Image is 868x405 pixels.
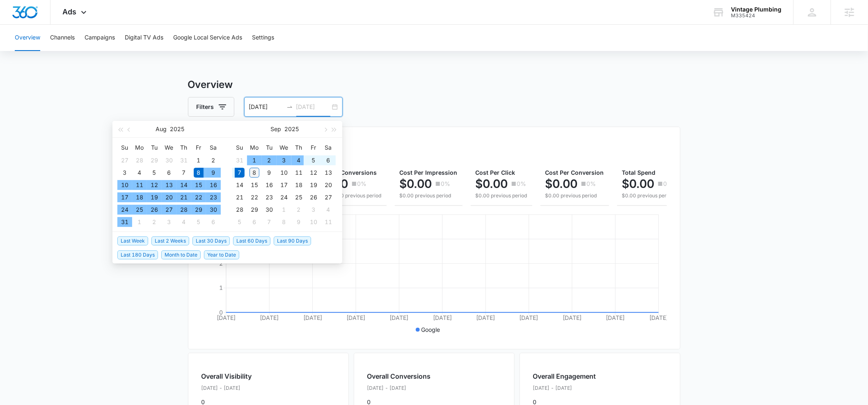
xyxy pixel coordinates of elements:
[162,179,176,191] td: 2025-08-13
[232,154,247,167] td: 2025-08-31
[164,155,174,165] div: 30
[285,121,299,137] button: 2025
[162,191,176,204] td: 2025-08-20
[294,192,304,202] div: 25
[161,250,201,259] span: Month to Date
[149,192,159,202] div: 19
[517,181,527,187] p: 0%
[233,236,270,245] span: Last 60 Days
[533,371,596,381] h2: Overall Engagement
[132,191,147,204] td: 2025-08-18
[291,141,306,154] th: Th
[176,216,191,228] td: 2025-09-04
[247,216,262,228] td: 2025-10-06
[279,180,289,190] div: 17
[321,204,336,216] td: 2025-10-04
[262,216,277,228] td: 2025-10-07
[649,314,668,321] tspan: [DATE]
[606,314,625,321] tspan: [DATE]
[441,181,451,187] p: 0%
[294,217,304,227] div: 9
[476,177,508,190] p: $0.00
[367,371,431,381] h2: Overall Conversions
[194,205,204,215] div: 29
[309,192,318,202] div: 26
[321,179,336,191] td: 2025-09-20
[132,179,147,191] td: 2025-08-11
[179,155,189,165] div: 31
[120,217,130,227] div: 31
[206,141,221,154] th: Sa
[264,192,274,202] div: 23
[250,205,259,215] div: 29
[274,236,311,245] span: Last 90 Days
[323,155,333,165] div: 6
[309,168,318,178] div: 12
[147,191,162,204] td: 2025-08-19
[247,154,262,167] td: 2025-09-01
[476,314,495,321] tspan: [DATE]
[341,169,377,176] span: Conversions
[731,13,781,19] div: account id
[563,314,582,321] tspan: [DATE]
[162,216,176,228] td: 2025-09-03
[545,177,578,190] p: $0.00
[162,167,176,179] td: 2025-08-06
[262,204,277,216] td: 2025-09-30
[117,179,132,191] td: 2025-08-10
[156,121,167,137] button: Aug
[135,217,144,227] div: 1
[147,216,162,228] td: 2025-09-02
[164,168,174,178] div: 6
[217,314,236,321] tspan: [DATE]
[191,179,206,191] td: 2025-08-15
[321,154,336,167] td: 2025-09-06
[247,191,262,204] td: 2025-09-22
[309,205,318,215] div: 3
[277,191,291,204] td: 2025-09-24
[249,102,283,111] input: Start date
[622,177,655,190] p: $0.00
[147,141,162,154] th: Tu
[179,205,189,215] div: 28
[135,192,144,202] div: 18
[235,155,245,165] div: 31
[164,205,174,215] div: 27
[286,104,293,110] span: to
[306,204,321,216] td: 2025-10-03
[250,217,259,227] div: 6
[176,179,191,191] td: 2025-08-14
[208,155,218,165] div: 2
[120,155,130,165] div: 27
[321,216,336,228] td: 2025-10-11
[400,169,458,176] span: Cost Per Impression
[323,217,333,227] div: 11
[162,141,176,154] th: We
[279,192,289,202] div: 24
[262,141,277,154] th: Tu
[400,192,458,199] p: $0.00 previous period
[176,141,191,154] th: Th
[135,180,144,190] div: 11
[202,384,252,392] p: [DATE] - [DATE]
[132,204,147,216] td: 2025-08-25
[208,217,218,227] div: 6
[194,155,204,165] div: 1
[291,179,306,191] td: 2025-09-18
[291,204,306,216] td: 2025-10-02
[252,25,274,51] button: Settings
[321,167,336,179] td: 2025-09-13
[120,168,130,178] div: 3
[303,314,322,321] tspan: [DATE]
[162,204,176,216] td: 2025-08-27
[323,168,333,178] div: 13
[117,250,158,259] span: Last 180 Days
[264,155,274,165] div: 2
[179,192,189,202] div: 21
[149,180,159,190] div: 12
[279,217,289,227] div: 8
[208,205,218,215] div: 30
[208,180,218,190] div: 16
[206,204,221,216] td: 2025-08-30
[191,191,206,204] td: 2025-08-22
